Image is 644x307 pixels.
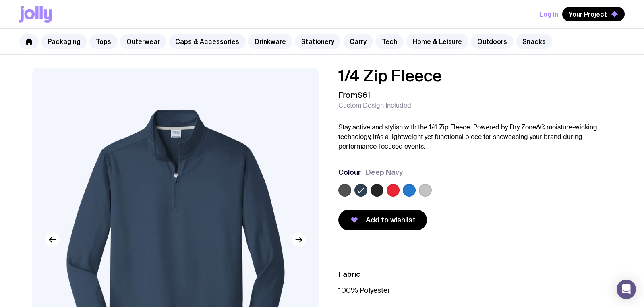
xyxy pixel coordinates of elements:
[366,168,403,177] span: Deep Navy
[248,34,292,49] a: Drinkware
[338,270,612,279] h3: Fabric
[366,215,416,225] span: Add to wishlist
[338,102,411,110] span: Custom Design Included
[169,34,246,49] a: Caps & Accessories
[120,34,166,49] a: Outerwear
[89,34,118,49] a: Tops
[343,34,373,49] a: Carry
[516,34,552,49] a: Snacks
[617,280,636,299] div: Open Intercom Messenger
[41,34,87,49] a: Packaging
[471,34,514,49] a: Outdoors
[338,210,427,230] button: Add to wishlist
[562,7,625,21] button: Your Project
[338,90,370,100] span: From
[375,34,404,49] a: Tech
[358,90,370,100] span: $61
[338,122,612,151] p: Stay active and stylish with the 1/4 Zip Fleece. Powered by Dry ZoneÂ® moisture-wicking technolog...
[338,286,612,295] p: 100% Polyester
[295,34,341,49] a: Stationery
[338,68,612,84] h1: 1/4 Zip Fleece
[338,168,361,177] h3: Colour
[406,34,468,49] a: Home & Leisure
[540,7,558,21] button: Log In
[569,10,607,18] span: Your Project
